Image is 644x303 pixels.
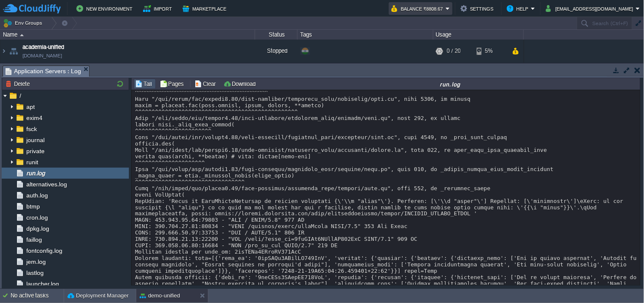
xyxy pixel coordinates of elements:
[183,3,229,14] button: Marketplace
[507,3,531,14] button: Help
[3,17,45,29] button: Env Groups
[25,258,47,266] a: jem.log
[25,269,45,277] a: lastlog
[25,147,46,155] a: private
[3,3,61,14] img: CloudJiffy
[546,3,636,14] button: [EMAIL_ADDRESS][DOMAIN_NAME]
[25,203,41,210] a: btmp
[1,30,255,40] div: Name
[25,103,36,111] a: apt
[25,247,64,254] a: fontconfig.log
[25,192,49,199] a: auth.log
[262,80,639,88] div: run.log
[25,214,49,221] a: cron.log
[11,289,64,303] div: No active tasks
[447,40,461,63] div: 0 / 20
[25,180,68,188] a: alternatives.log
[298,30,433,40] div: Tags
[18,92,22,100] a: /
[25,114,44,122] a: exim4
[477,40,504,63] div: 5%
[140,292,180,300] button: demo-unified
[223,80,258,88] button: Download
[160,80,186,88] button: Pages
[67,292,129,300] button: Deployment Manager
[256,30,297,40] div: Status
[25,169,46,177] a: run.log
[25,136,46,144] a: journal
[194,80,218,88] button: Clear
[255,40,298,63] div: Stopped
[143,3,175,14] button: Import
[22,51,62,60] a: [DOMAIN_NAME]
[76,3,135,14] button: New Environment
[25,236,43,243] a: faillog
[25,280,60,288] a: launcher.log
[461,3,496,14] button: Settings
[391,3,446,14] button: Balance ₹8808.67
[6,66,81,77] span: Application Servers : Log
[0,40,7,63] img: AMDAwAAAACH5BAEAAAAALAAAAAABAAEAAAICRAEAOw==
[20,34,24,36] img: AMDAwAAAACH5BAEAAAAALAAAAAABAAEAAAICRAEAOw==
[25,158,39,166] a: runit
[25,225,51,232] a: dpkg.log
[434,30,523,40] div: Usage
[135,80,155,88] button: Tail
[25,125,38,133] a: fsck
[22,43,64,51] a: academia-unified
[8,40,20,63] img: AMDAwAAAACH5BAEAAAAALAAAAAABAAEAAAICRAEAOw==
[6,80,32,88] button: Delete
